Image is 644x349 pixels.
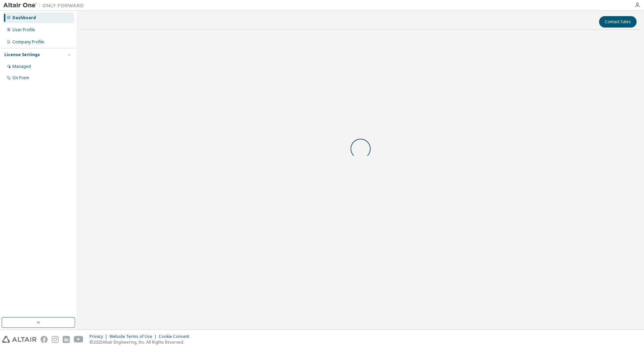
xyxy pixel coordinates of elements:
div: Cookie Consent [159,334,193,339]
div: Privacy [90,334,109,339]
div: Managed [12,64,31,69]
img: Altair One [3,2,87,9]
img: youtube.svg [74,336,84,343]
img: facebook.svg [41,336,48,343]
div: On Prem [12,75,29,81]
div: Website Terms of Use [109,334,159,339]
p: © 2025 Altair Engineering, Inc. All Rights Reserved. [90,339,193,345]
div: License Settings [4,52,40,57]
button: Contact Sales [599,16,637,28]
div: Company Profile [12,39,44,45]
img: linkedin.svg [63,336,70,343]
img: altair_logo.svg [2,336,37,343]
div: User Profile [12,27,35,33]
img: instagram.svg [52,336,59,343]
div: Dashboard [12,15,36,20]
